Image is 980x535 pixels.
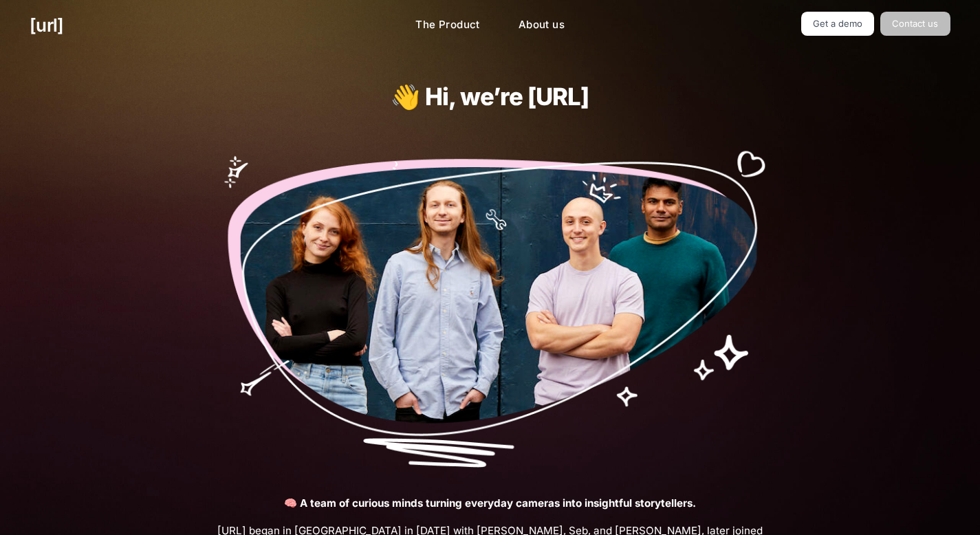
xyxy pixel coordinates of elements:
[284,496,696,510] strong: 🧠 A team of curious minds turning everyday cameras into insightful storytellers.
[30,12,63,39] a: [URL]
[265,83,715,110] h1: 👋 Hi, we’re [URL]
[508,12,576,39] a: About us
[880,12,950,36] a: Contact us
[801,12,875,36] a: Get a demo
[404,12,491,39] a: The Product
